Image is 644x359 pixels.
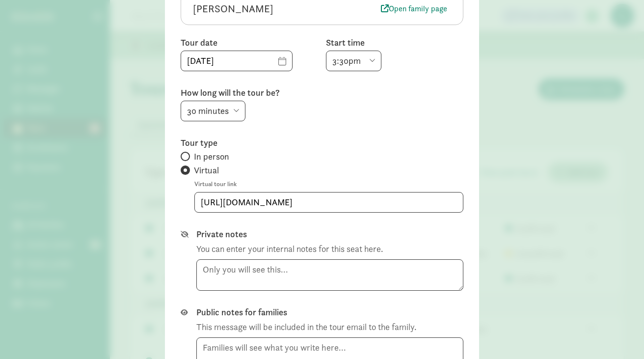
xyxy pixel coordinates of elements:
[194,165,219,176] span: Virtual
[194,178,463,190] label: Virtual tour link
[595,312,644,359] iframe: Chat Widget
[181,87,463,99] label: How long will the tour be?
[326,37,463,49] label: Start time
[196,320,416,333] div: This message will be included in the tour email to the family.
[193,1,377,17] div: [PERSON_NAME]
[196,306,463,318] label: Public notes for families
[196,228,463,240] label: Private notes
[181,137,463,149] label: Tour type
[181,37,318,49] label: Tour date
[194,151,229,163] span: In person
[377,2,451,16] a: Open family page
[381,3,447,15] span: Open family page
[196,242,383,255] div: You can enter your internal notes for this seat here.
